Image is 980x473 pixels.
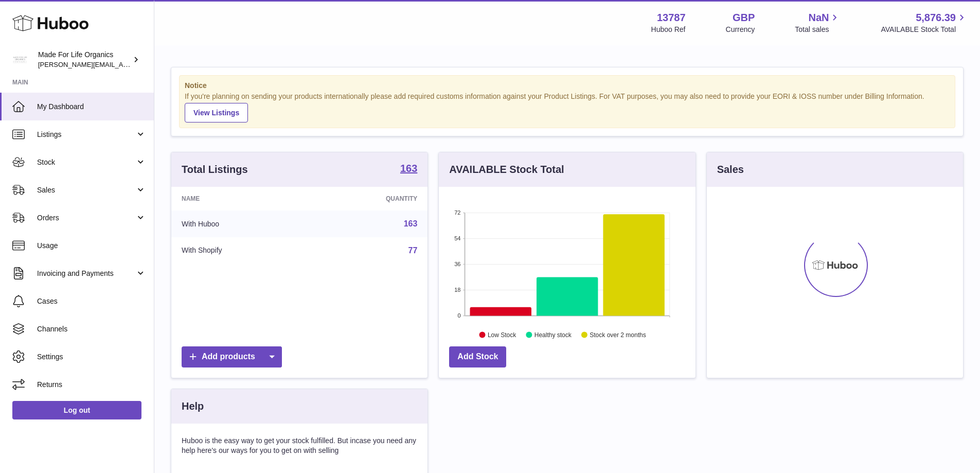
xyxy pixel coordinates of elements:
a: Add products [182,346,282,367]
text: Healthy stock [534,331,572,338]
span: Sales [37,185,135,195]
h3: Total Listings [182,163,248,177]
span: Stock [37,157,135,167]
span: Orders [37,213,135,223]
span: Returns [37,380,146,390]
div: Currency [726,25,755,34]
strong: 163 [400,163,417,173]
h3: Help [182,399,204,413]
div: Huboo Ref [651,25,686,34]
img: geoff.winwood@madeforlifeorganics.com [12,52,28,67]
text: 54 [455,235,461,241]
p: Huboo is the easy way to get your stock fulfilled. But incase you need any help here's our ways f... [182,436,417,456]
span: Usage [37,241,146,251]
span: [PERSON_NAME][EMAIL_ADDRESS][PERSON_NAME][DOMAIN_NAME] [38,60,261,68]
th: Quantity [310,187,428,211]
a: 163 [404,219,418,228]
span: Total sales [795,25,841,34]
span: Cases [37,296,146,306]
h3: Sales [717,163,744,177]
a: 77 [408,246,418,255]
text: 36 [455,261,461,267]
div: If you're planning on sending your products internationally please add required customs informati... [185,92,950,122]
div: Made For Life Organics [38,50,131,69]
span: NaN [808,11,829,25]
a: 163 [400,163,417,176]
span: Invoicing and Payments [37,269,135,278]
text: Stock over 2 months [590,331,646,338]
a: 5,876.39 AVAILABLE Stock Total [881,11,968,34]
text: 18 [455,287,461,293]
span: Channels [37,324,146,334]
span: My Dashboard [37,102,146,112]
td: With Shopify [171,237,310,264]
text: 72 [455,209,461,216]
a: NaN Total sales [795,11,841,34]
text: Low Stock [488,331,516,338]
strong: 13787 [657,11,686,25]
h3: AVAILABLE Stock Total [449,163,564,177]
span: AVAILABLE Stock Total [881,25,968,34]
strong: GBP [733,11,755,25]
a: Add Stock [449,346,506,367]
span: Settings [37,352,146,362]
span: 5,876.39 [916,11,956,25]
a: Log out [12,401,141,419]
td: With Huboo [171,211,310,237]
a: View Listings [185,103,248,122]
strong: Notice [185,81,950,91]
span: Listings [37,130,135,139]
th: Name [171,187,310,211]
text: 0 [458,312,461,319]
